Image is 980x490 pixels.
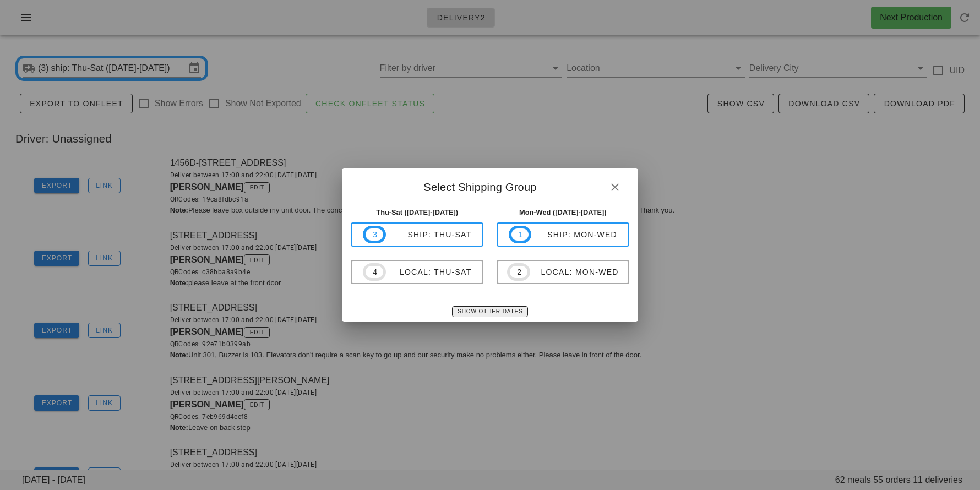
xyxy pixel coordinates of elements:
div: ship: Mon-Wed [531,230,617,239]
button: 3ship: Thu-Sat [351,222,483,247]
strong: Mon-Wed ([DATE]-[DATE]) [519,208,607,216]
span: 4 [372,266,377,278]
strong: Thu-Sat ([DATE]-[DATE]) [376,208,458,216]
span: 3 [372,228,377,241]
button: 4local: Thu-Sat [351,260,483,284]
span: 2 [516,266,521,278]
span: Show Other Dates [457,308,522,314]
button: Show Other Dates [452,306,527,317]
div: Select Shipping Group [342,168,638,203]
button: 2local: Mon-Wed [497,260,629,284]
div: local: Thu-Sat [386,268,472,276]
div: local: Mon-Wed [530,268,619,276]
span: 1 [518,228,522,241]
div: ship: Thu-Sat [386,230,472,239]
button: 1ship: Mon-Wed [497,222,629,247]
